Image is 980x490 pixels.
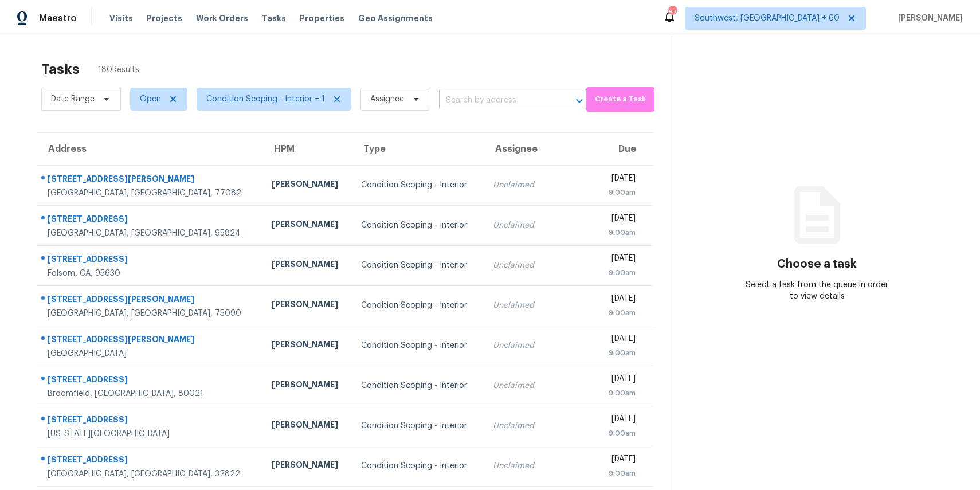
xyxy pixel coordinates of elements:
button: Create a Task [586,87,655,112]
div: Condition Scoping - Interior [361,300,474,311]
div: 9:00am [606,187,636,198]
span: Open [140,93,161,105]
div: [STREET_ADDRESS] [48,374,253,388]
span: Visits [109,13,133,24]
th: Assignee [484,133,597,165]
div: Folsom, CA, 95630 [48,268,253,279]
div: Condition Scoping - Interior [361,340,474,351]
div: [GEOGRAPHIC_DATA], [GEOGRAPHIC_DATA], 75090 [48,308,253,319]
span: Tasks [262,14,286,22]
div: 9:00am [606,267,636,279]
div: [GEOGRAPHIC_DATA] [48,348,253,359]
div: Unclaimed [493,300,588,311]
th: Address [37,133,262,165]
input: Search by address [439,92,554,109]
h2: Tasks [41,64,80,75]
div: [PERSON_NAME] [272,178,343,193]
div: [PERSON_NAME] [272,218,343,233]
div: [DATE] [606,253,636,267]
div: [GEOGRAPHIC_DATA], [GEOGRAPHIC_DATA], 95824 [48,228,253,239]
div: [US_STATE][GEOGRAPHIC_DATA] [48,428,253,440]
div: [PERSON_NAME] [272,258,343,273]
span: [PERSON_NAME] [893,13,963,24]
div: 9:00am [606,307,636,319]
span: Geo Assignments [358,13,433,24]
div: [PERSON_NAME] [272,379,343,393]
span: Maestro [39,13,77,24]
div: [PERSON_NAME] [272,419,343,433]
div: [DATE] [606,453,636,468]
div: 9:00am [606,347,636,359]
div: Condition Scoping - Interior [361,420,474,432]
div: [GEOGRAPHIC_DATA], [GEOGRAPHIC_DATA], 32822 [48,468,253,480]
div: [PERSON_NAME] [272,299,343,313]
div: [STREET_ADDRESS][PERSON_NAME] [48,334,253,348]
div: Unclaimed [493,219,588,231]
div: 9:00am [606,387,636,399]
h3: Choose a task [777,258,857,270]
div: [PERSON_NAME] [272,459,343,473]
div: 9:00am [606,428,636,439]
div: Condition Scoping - Interior [361,179,474,191]
div: 876 [668,7,676,18]
div: [STREET_ADDRESS] [48,213,253,228]
div: [STREET_ADDRESS][PERSON_NAME] [48,293,253,308]
span: Southwest, [GEOGRAPHIC_DATA] + 60 [695,13,840,24]
div: [STREET_ADDRESS] [48,414,253,428]
span: Date Range [51,93,95,105]
div: Select a task from the queue in order to view details [745,279,889,302]
div: [STREET_ADDRESS] [48,454,253,468]
span: 180 Results [98,64,139,76]
div: [GEOGRAPHIC_DATA], [GEOGRAPHIC_DATA], 77082 [48,187,253,199]
div: [PERSON_NAME] [272,339,343,353]
div: [DATE] [606,413,636,428]
div: Unclaimed [493,340,588,351]
div: Unclaimed [493,380,588,391]
th: Due [597,133,653,165]
th: Type [352,133,483,165]
div: Condition Scoping - Interior [361,219,474,231]
span: Work Orders [196,13,248,24]
span: Assignee [370,93,404,105]
span: Create a Task [592,93,649,106]
div: Unclaimed [493,179,588,191]
div: Broomfield, [GEOGRAPHIC_DATA], 80021 [48,388,253,399]
th: HPM [262,133,352,165]
div: [DATE] [606,333,636,347]
div: Condition Scoping - Interior [361,260,474,271]
span: Condition Scoping - Interior + 1 [206,93,325,105]
div: [DATE] [606,173,636,187]
div: Unclaimed [493,420,588,432]
div: [DATE] [606,373,636,387]
div: [STREET_ADDRESS][PERSON_NAME] [48,173,253,187]
div: Unclaimed [493,260,588,271]
span: Properties [300,13,344,24]
div: 9:00am [606,468,636,479]
div: 9:00am [606,227,636,238]
div: Condition Scoping - Interior [361,460,474,472]
span: Projects [147,13,182,24]
div: [DATE] [606,213,636,227]
div: [STREET_ADDRESS] [48,253,253,268]
div: Unclaimed [493,460,588,472]
div: Condition Scoping - Interior [361,380,474,391]
button: Open [571,93,587,109]
div: [DATE] [606,293,636,307]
